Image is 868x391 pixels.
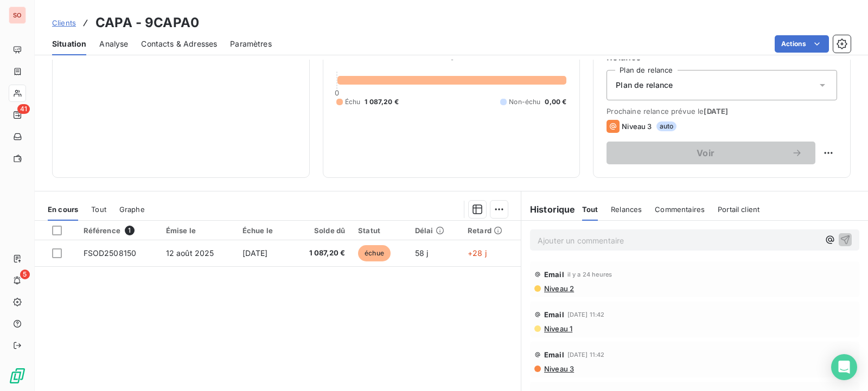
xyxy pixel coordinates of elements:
span: Voir [620,149,792,157]
div: Référence [84,226,153,235]
span: il y a 24 heures [567,271,612,278]
span: Tout [91,205,106,214]
span: [DATE] 11:42 [567,351,605,358]
span: 0 [335,88,339,97]
span: 0,00 € [545,97,566,107]
div: Open Intercom Messenger [831,354,857,380]
span: Relances [611,205,642,214]
span: auto [656,121,677,131]
h6: Historique [521,203,576,216]
span: Analyse [99,39,128,49]
span: Graphe [119,205,145,214]
span: 58 j [415,248,429,258]
span: 1 087,20 € [297,248,345,259]
span: Niveau 1 [543,324,572,333]
span: Niveau 3 [622,122,652,131]
div: SO [9,7,26,24]
span: [DATE] [242,248,268,258]
span: Email [544,270,564,279]
span: Paramètres [230,39,272,49]
img: Logo LeanPay [9,367,26,384]
div: Solde dû [297,226,345,235]
span: [DATE] [704,107,728,116]
div: Échue le [242,226,284,235]
a: Clients [52,17,76,28]
span: En cours [48,205,78,214]
span: Niveau 2 [543,284,574,293]
span: Prochaine relance prévue le [607,107,837,116]
span: [DATE] 11:42 [567,311,605,318]
span: Contacts & Adresses [141,39,217,49]
span: Niveau 3 [543,364,574,373]
span: Plan de relance [616,80,673,91]
span: Clients [52,18,76,27]
div: Statut [358,226,402,235]
button: Voir [607,142,815,164]
span: 12 août 2025 [166,248,214,258]
span: Non-échu [509,97,540,107]
span: 5 [20,270,30,279]
span: Tout [582,205,598,214]
span: Commentaires [655,205,705,214]
span: échue [358,245,391,261]
span: 1 [125,226,135,235]
span: 41 [17,104,30,114]
span: Portail client [718,205,759,214]
span: FSOD2508150 [84,248,137,258]
h3: CAPA - 9CAPA0 [95,13,199,33]
span: Email [544,350,564,359]
div: Délai [415,226,455,235]
span: Situation [52,39,86,49]
div: Émise le [166,226,229,235]
span: Email [544,310,564,319]
div: Retard [468,226,514,235]
span: +28 j [468,248,487,258]
span: 1 087,20 € [365,97,399,107]
button: Actions [775,35,829,53]
span: Échu [345,97,361,107]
